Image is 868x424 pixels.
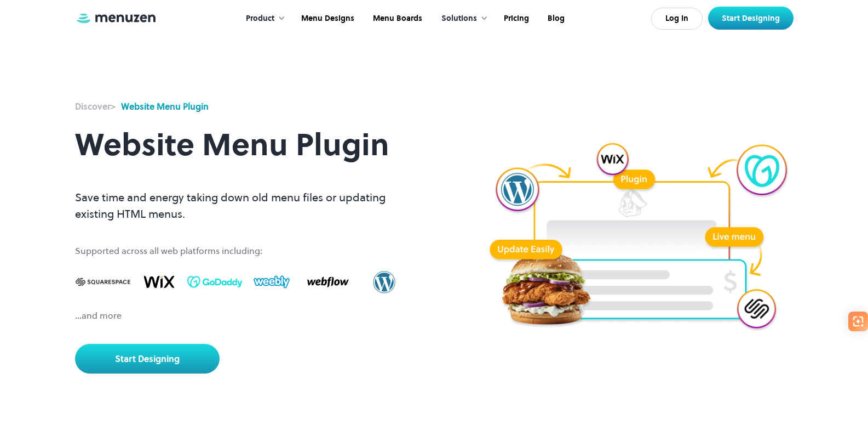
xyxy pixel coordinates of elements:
div: ...and more [75,309,412,322]
a: Log In [651,8,703,30]
a: Menu Designs [291,2,363,36]
div: Product [246,13,274,25]
strong: Discover [75,100,111,112]
div: Supported across all web platforms including: [75,244,412,257]
div: Product [235,2,291,36]
div: Solutions [430,2,493,36]
a: Start Designing [708,7,794,30]
div: Website Menu Plugin [121,100,209,113]
a: Start Designing [75,344,220,374]
a: Pricing [493,2,537,36]
div: Solutions [441,13,477,25]
h1: Website Menu Plugin [75,113,412,176]
a: Blog [537,2,573,36]
p: Save time and energy taking down old menu files or updating existing HTML menus. [75,189,412,222]
div: > [75,100,116,113]
a: Menu Boards [363,2,430,36]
